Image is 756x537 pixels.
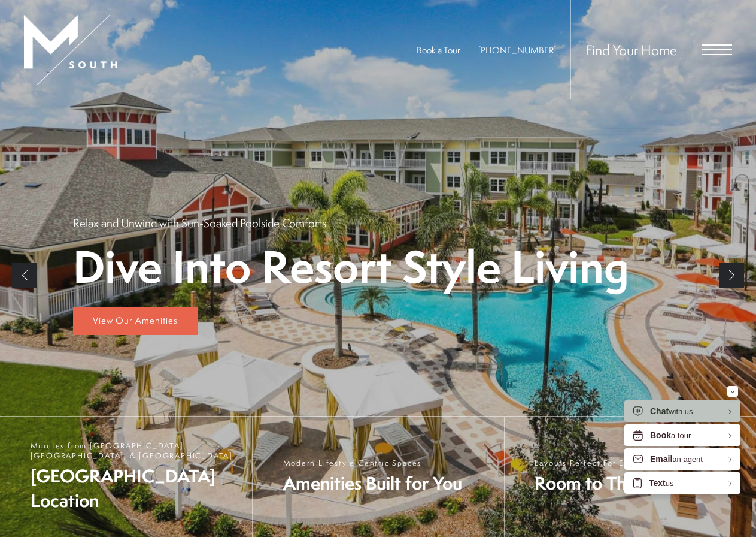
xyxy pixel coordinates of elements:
button: Open Menu [702,44,732,55]
a: Book a Tour [417,44,460,56]
a: View Our Amenities [73,307,198,336]
span: Layouts Perfect For Every Lifestyle [535,458,682,468]
img: MSouth [24,15,117,85]
span: Minutes from [GEOGRAPHIC_DATA], [GEOGRAPHIC_DATA], & [GEOGRAPHIC_DATA] [31,441,240,461]
span: Amenities Built for You [283,471,462,496]
span: View Our Amenities [93,314,178,327]
a: Call Us at 813-570-8014 [478,44,556,56]
a: Next [719,263,744,288]
a: Modern Lifestyle Centric Spaces [252,417,504,537]
a: Find Your Home [585,40,677,59]
p: Relax and Unwind with Sun-Soaked Poolside Comforts [73,215,326,231]
a: Layouts Perfect For Every Lifestyle [504,417,756,537]
span: Modern Lifestyle Centric Spaces [283,458,462,468]
span: [GEOGRAPHIC_DATA] Location [31,464,240,513]
a: Previous [12,263,37,288]
p: Dive Into Resort Style Living [73,243,629,290]
span: [PHONE_NUMBER] [478,44,556,56]
span: Room to Thrive [535,471,682,496]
